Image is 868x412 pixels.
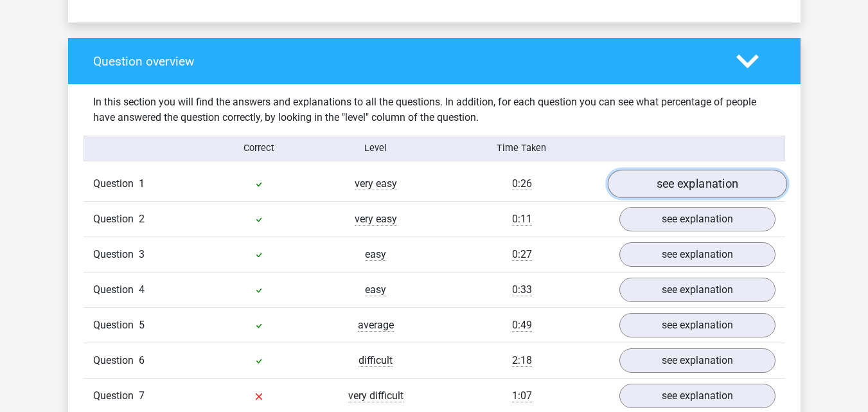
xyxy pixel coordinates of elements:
h4: Question overview [93,54,717,69]
span: 2 [139,213,145,225]
span: 5 [139,319,145,331]
span: 0:49 [512,319,532,332]
a: see explanation [619,384,775,408]
span: Question [93,353,139,368]
span: 6 [139,354,145,366]
span: 7 [139,390,145,402]
a: see explanation [607,170,786,198]
span: average [358,319,394,332]
span: 3 [139,248,145,260]
a: see explanation [619,207,775,231]
span: very easy [355,213,397,226]
a: see explanation [619,278,775,302]
span: Question [93,282,139,298]
span: 0:27 [512,248,532,261]
span: Question [93,176,139,192]
span: difficult [359,354,393,367]
span: very difficult [348,390,403,402]
span: easy [365,248,386,261]
a: see explanation [619,348,775,373]
span: Question [93,388,139,404]
div: In this section you will find the answers and explanations to all the questions. In addition, for... [84,94,785,125]
span: 0:11 [512,213,532,226]
a: see explanation [619,242,775,267]
span: 1 [139,177,145,190]
span: 0:33 [512,283,532,296]
span: Question [93,318,139,333]
div: Level [317,141,434,156]
span: 2:18 [512,354,532,367]
span: very easy [355,177,397,190]
span: 0:26 [512,177,532,190]
span: easy [365,283,386,296]
a: see explanation [619,313,775,337]
span: Question [93,247,139,262]
span: Question [93,211,139,227]
div: Time Taken [434,141,609,156]
span: 4 [139,283,145,296]
span: 1:07 [512,390,532,402]
div: Correct [200,141,317,156]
